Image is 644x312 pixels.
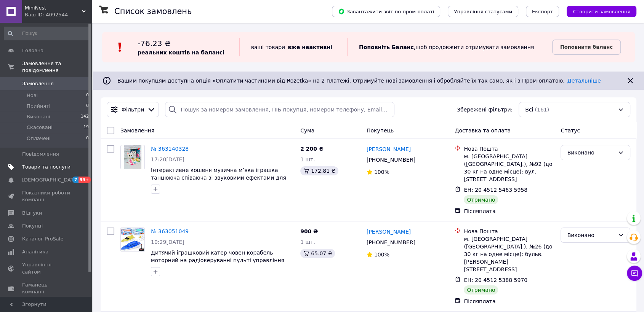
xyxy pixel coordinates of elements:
[332,6,440,17] button: Завантажити звіт по пром-оплаті
[138,49,224,56] b: реальних коштів на балансі
[300,146,324,152] span: 2 200 ₴
[532,9,553,14] span: Експорт
[151,228,189,234] a: № 363051049
[347,38,552,56] div: , щоб продовжити отримувати замовлення
[374,169,389,175] span: 100%
[464,298,554,305] div: Післяплата
[535,107,549,113] span: (161)
[22,223,43,229] span: Покупці
[300,249,335,258] div: 65.07 ₴
[464,277,527,283] span: ЕН: 20 4512 5388 5970
[464,195,498,204] div: Отримано
[365,154,417,165] div: [PHONE_NUMBER]
[300,239,315,245] span: 1 шт.
[300,156,315,162] span: 1 шт.
[22,151,59,158] span: Повідомлення
[22,177,78,183] span: [DEMOGRAPHIC_DATA]
[22,60,91,74] span: Замовлення та повідомлення
[367,228,411,236] a: [PERSON_NAME]
[567,148,615,157] div: Виконано
[117,78,601,84] span: Вашим покупцям доступна опція «Оплатити частинами від Rozetka» на 2 платежі. Отримуйте нові замов...
[120,145,145,169] a: Фото товару
[464,187,527,193] span: ЕН: 20 4512 5463 5958
[454,9,512,14] span: Управління статусами
[338,8,434,15] span: Завантажити звіт по пром-оплаті
[81,113,89,120] span: 142
[448,6,518,17] button: Управління статусами
[22,236,63,242] span: Каталог ProSale
[525,106,533,113] span: Всі
[86,135,89,142] span: 0
[22,282,70,295] span: Гаманець компанії
[359,44,414,50] b: Поповніть Баланс
[124,145,142,169] img: Фото товару
[367,127,394,134] span: Покупець
[567,6,636,17] button: Створити замовлення
[552,40,621,55] a: Поповнити баланс
[151,167,286,188] a: Інтерактивне кошеня музична мʼяка іграшка танцююча співаюча зі звуковими ефектами для дітей
[114,41,126,53] img: :exclamation:
[27,92,38,99] span: Нові
[300,127,314,134] span: Cума
[573,9,630,14] span: Створити замовлення
[300,166,338,175] div: 172.81 ₴
[165,102,394,117] input: Пошук за номером замовлення, ПІБ покупця, номером телефону, Email, номером накладної
[567,78,601,84] a: Детальніше
[120,228,145,252] a: Фото товару
[22,210,42,216] span: Відгуки
[151,156,184,162] span: 17:20[DATE]
[560,44,613,50] b: Поповнити баланс
[365,237,417,248] div: [PHONE_NUMBER]
[22,248,48,255] span: Аналітика
[151,250,284,271] a: Дитячий іграшковий катер човен корабель моторний на радіокеруванні пульті управління для води пом...
[367,145,411,153] a: [PERSON_NAME]
[526,6,559,17] button: Експорт
[22,47,43,54] span: Головна
[27,135,51,142] span: Оплачені
[25,5,82,11] span: MiniNest
[374,252,389,258] span: 100%
[138,39,170,48] span: -76.23 ₴
[567,231,615,239] div: Виконано
[151,146,189,152] a: № 363140328
[78,177,91,183] span: 99+
[22,189,70,203] span: Показники роботи компанії
[464,145,554,153] div: Нова Пошта
[561,127,580,134] span: Статус
[239,38,347,56] div: ваші товари
[86,92,89,99] span: 0
[22,164,70,170] span: Товари та послуги
[300,228,318,234] span: 900 ₴
[121,228,144,252] img: Фото товару
[22,80,54,87] span: Замовлення
[288,44,332,50] b: вже неактивні
[122,106,144,113] span: Фільтри
[86,103,89,110] span: 0
[455,127,511,134] span: Доставка та оплата
[83,124,89,131] span: 19
[114,7,192,16] h1: Список замовлень
[464,285,498,294] div: Отримано
[464,235,554,273] div: м. [GEOGRAPHIC_DATA] ([GEOGRAPHIC_DATA].), №26 (до 30 кг на одне місце): бульв. [PERSON_NAME][STR...
[151,239,184,245] span: 10:29[DATE]
[25,11,91,18] div: Ваш ID: 4092544
[464,153,554,183] div: м. [GEOGRAPHIC_DATA] ([GEOGRAPHIC_DATA].), №92 (до 30 кг на одне місце): вул. [STREET_ADDRESS]
[27,124,53,131] span: Скасовані
[27,103,50,110] span: Прийняті
[559,8,636,14] a: Створити замовлення
[464,207,554,215] div: Післяплата
[120,127,154,134] span: Замовлення
[22,261,70,275] span: Управління сайтом
[464,228,554,235] div: Нова Пошта
[627,266,642,281] button: Чат з покупцем
[4,27,90,40] input: Пошук
[457,106,513,113] span: Збережені фільтри:
[27,113,50,120] span: Виконані
[72,177,78,183] span: 7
